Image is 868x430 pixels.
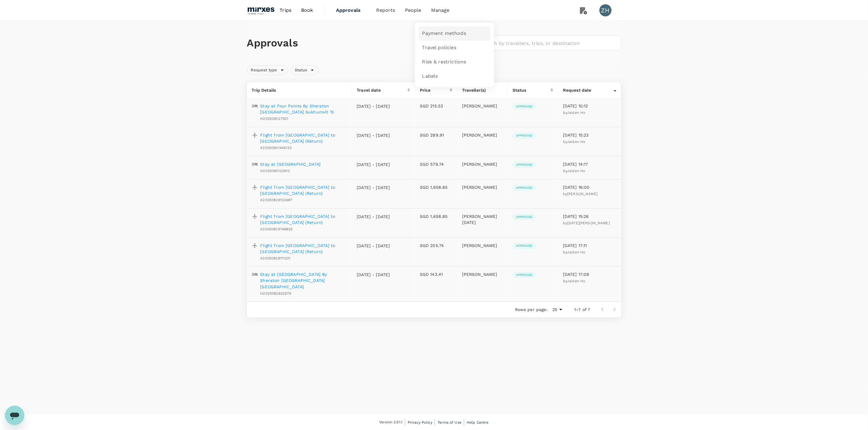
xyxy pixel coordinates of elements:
span: by [563,140,585,144]
span: Approved [513,104,536,109]
p: SGD 289.91 [420,132,452,138]
p: SGD 579.74 [420,161,452,167]
span: Reports [376,7,395,14]
span: Jaiden Ho [567,140,585,144]
div: Status [513,87,551,93]
p: [DATE] 15:23 [563,132,616,138]
p: 1–7 of 7 [574,306,590,313]
a: Travel policies [419,41,490,55]
p: [PERSON_NAME] [462,132,503,138]
span: [PERSON_NAME] [567,192,598,196]
span: Approvals [336,7,366,14]
span: Manage [431,7,450,14]
span: Request type [247,67,281,73]
p: [DATE] 17:11 [563,242,616,249]
p: SGD 143.41 [420,271,452,277]
span: Terms of Use [437,420,461,425]
p: [DATE] 14:17 [563,161,616,167]
p: [PERSON_NAME] [462,242,503,249]
a: Stay at [GEOGRAPHIC_DATA] By Sheraton [GEOGRAPHIC_DATA] [GEOGRAPHIC_DATA] [260,271,347,289]
span: A20250828111201 [260,256,291,260]
span: Book [301,7,313,14]
span: A20250829122687 [260,198,293,202]
p: [PERSON_NAME] [462,161,503,167]
a: Terms of Use [437,419,461,426]
span: Help Centre [467,420,489,425]
span: Status [291,67,311,73]
p: [DATE] 17:09 [563,271,616,277]
p: SGD 1,658.85 [420,184,452,190]
span: People [405,7,421,14]
p: [PERSON_NAME][DATE] [462,213,503,225]
p: [PERSON_NAME] [462,184,503,190]
a: Labels [419,69,490,83]
iframe: Button to launch messaging window [5,406,24,425]
p: [DATE] - [DATE] [357,272,390,278]
div: Status [291,65,318,75]
span: Approved [513,186,536,190]
div: Travel date [357,87,407,93]
span: by [563,169,585,173]
p: Traveller(s) [462,87,503,93]
div: Request date [563,87,614,93]
span: A20250829748825 [260,227,293,231]
p: SGD 205.74 [420,242,452,249]
div: 25 [550,305,564,314]
span: Approved [513,134,536,138]
p: [DATE] 16:00 [563,184,616,190]
span: A20250901445132 [260,146,292,150]
span: by [563,192,598,196]
span: Payment methods [422,30,466,37]
div: Price [420,87,450,93]
p: [DATE] - [DATE] [357,103,390,109]
div: ZH [599,4,612,16]
span: by [563,110,585,115]
a: Payment methods [419,26,490,41]
span: Version 3.51.1 [379,419,403,425]
span: Risk & restrictions [422,59,466,66]
span: by [563,250,585,254]
p: Trip Details [252,87,347,93]
a: Stay at [GEOGRAPHIC_DATA] [260,161,321,167]
p: SGD 215.53 [420,103,452,109]
span: Approved [513,215,536,219]
a: Flight from [GEOGRAPHIC_DATA] to [GEOGRAPHIC_DATA] (Return) [260,132,347,144]
a: Stay at Four Points By Sheraton [GEOGRAPHIC_DATA] Sukhumvit 15 [260,103,347,115]
span: Jaiden Ho [567,169,585,173]
span: by [563,221,610,225]
a: Help Centre [467,419,489,426]
span: Travel policies [422,44,456,51]
p: [DATE] - [DATE] [357,214,390,220]
p: [PERSON_NAME] [462,271,503,277]
a: Privacy Policy [408,419,432,426]
div: Request type [247,65,289,75]
span: Approved [513,244,536,248]
span: Approved [513,273,536,277]
span: Trips [280,7,291,14]
span: Jaiden Ho [567,279,585,283]
img: Mirxes Holding Pte Ltd [247,4,275,17]
span: H2025090122612 [260,169,290,173]
p: [PERSON_NAME] [462,103,503,109]
p: [DATE] - [DATE] [357,132,390,138]
span: Jaiden Ho [567,250,585,254]
span: Privacy Policy [408,420,432,425]
p: [DATE] 15:26 [563,213,616,219]
a: Risk & restrictions [419,55,490,69]
input: Search by travellers, trips, or destination [481,36,621,51]
a: Flight from [GEOGRAPHIC_DATA] to [GEOGRAPHIC_DATA] (Return) [260,213,347,225]
p: Rows per page: [515,306,547,313]
span: Approved [513,163,536,167]
p: [DATE] - [DATE] [357,161,390,168]
a: Flight from [GEOGRAPHIC_DATA] to [GEOGRAPHIC_DATA] (Return) [260,184,347,196]
span: [DATE][PERSON_NAME] [567,221,610,225]
p: SGD 1,658.85 [420,213,452,219]
p: Flight from [GEOGRAPHIC_DATA] to [GEOGRAPHIC_DATA] (Return) [260,242,347,255]
span: Jaiden Ho [567,110,585,115]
